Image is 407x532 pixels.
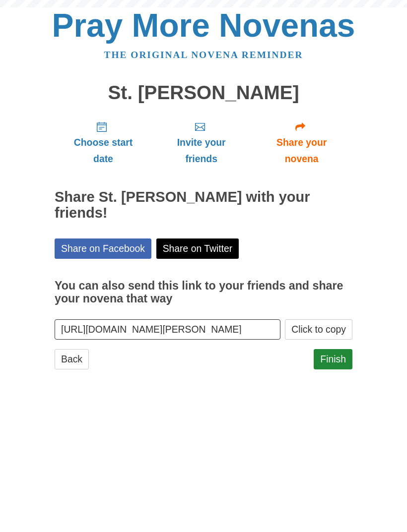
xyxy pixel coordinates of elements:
a: The original novena reminder [104,50,303,60]
h2: Share St. [PERSON_NAME] with your friends! [55,189,352,221]
a: Finish [314,349,352,369]
a: Pray More Novenas [52,7,355,44]
a: Back [55,349,89,369]
span: Choose start date [65,134,142,167]
span: Invite your friends [162,134,241,167]
a: Choose start date [55,113,152,172]
a: Invite your friends [152,113,251,172]
h1: St. [PERSON_NAME] [55,82,352,104]
span: Share your novena [261,134,342,167]
a: Share on Twitter [156,238,239,259]
h3: You can also send this link to your friends and share your novena that way [55,280,352,305]
a: Share your novena [251,113,352,172]
button: Click to copy [285,319,352,340]
a: Share on Facebook [55,238,151,259]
